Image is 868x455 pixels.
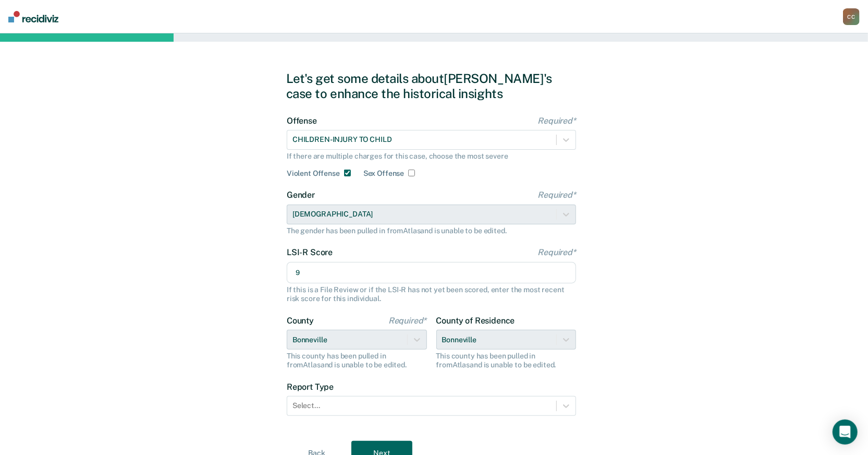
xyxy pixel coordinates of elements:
[287,285,576,303] div: If this is a File Review or if the LSI-R has not yet been scored, enter the most recent risk scor...
[843,8,860,25] div: C C
[287,226,576,235] div: The gender has been pulled in from Atlas and is unable to be edited.
[537,247,576,257] span: Required*
[287,152,576,161] div: If there are multiple charges for this case, choose the most severe
[833,420,858,445] div: Open Intercom Messenger
[287,116,576,126] label: Offense
[436,352,577,369] div: This county has been pulled in from Atlas and is unable to be edited.
[287,382,576,392] label: Report Type
[363,169,404,178] label: Sex Offense
[287,316,427,326] label: County
[287,352,427,369] div: This county has been pulled in from Atlas and is unable to be edited.
[8,11,58,22] img: Recidiviz
[287,169,340,178] label: Violent Offense
[287,247,576,257] label: LSI-R Score
[388,316,427,326] span: Required*
[286,71,582,101] div: Let's get some details about [PERSON_NAME]'s case to enhance the historical insights
[436,316,577,326] label: County of Residence
[287,190,576,200] label: Gender
[537,116,576,126] span: Required*
[843,8,860,25] button: CC
[537,190,576,200] span: Required*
